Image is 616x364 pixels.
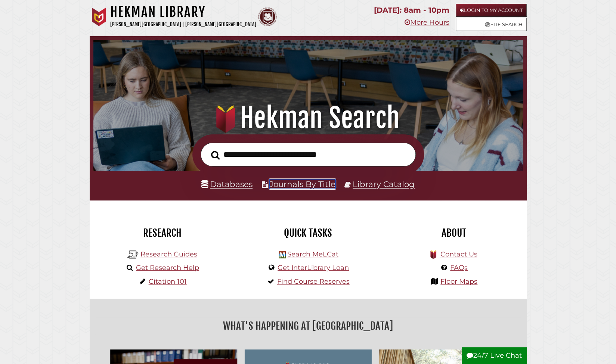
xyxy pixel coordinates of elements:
[258,7,277,26] img: Calvin Theological Seminary
[110,20,256,29] p: [PERSON_NAME][GEOGRAPHIC_DATA] | [PERSON_NAME][GEOGRAPHIC_DATA]
[440,277,477,286] a: Floor Maps
[405,18,449,27] a: More Hours
[211,150,220,160] i: Search
[374,4,449,17] p: [DATE]: 8am - 10pm
[102,102,514,134] h1: Hekman Search
[110,4,256,20] h1: Hekman Library
[201,179,253,189] a: Databases
[140,250,197,258] a: Research Guides
[387,227,521,239] h2: About
[287,250,338,258] a: Search MeLCat
[207,149,223,162] button: Search
[127,249,139,260] img: Hekman Library Logo
[353,179,415,189] a: Library Catalog
[95,227,230,239] h2: Research
[90,7,108,26] img: Calvin University
[241,227,375,239] h2: Quick Tasks
[277,277,350,286] a: Find Course Reserves
[456,18,527,31] a: Site Search
[456,4,527,17] a: Login to My Account
[95,317,521,335] h2: What's Happening at [GEOGRAPHIC_DATA]
[136,264,199,272] a: Get Research Help
[278,264,349,272] a: Get InterLibrary Loan
[450,264,468,272] a: FAQs
[440,250,477,258] a: Contact Us
[269,179,335,189] a: Journals By Title
[279,251,286,258] img: Hekman Library Logo
[149,277,187,286] a: Citation 101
